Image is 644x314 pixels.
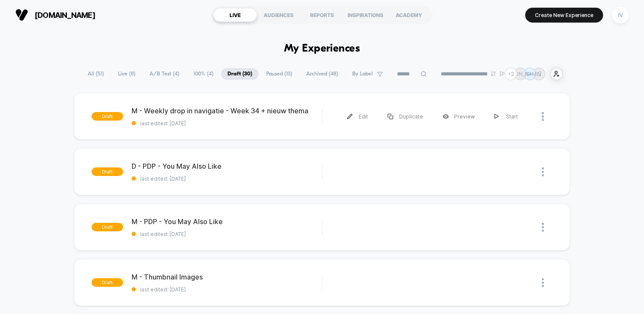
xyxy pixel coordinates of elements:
span: [DOMAIN_NAME] [34,11,95,20]
img: close [542,278,544,287]
div: Preview [433,107,485,126]
span: M - PDP - You May Also Like [132,217,322,226]
span: By Label [352,71,373,77]
span: Draft ( 30 ) [221,68,259,80]
span: draft [92,223,123,231]
span: Archived ( 48 ) [300,68,345,80]
img: close [542,167,544,176]
span: last edited: [DATE] [132,286,322,293]
span: Paused ( 13 ) [260,68,299,80]
div: AUDIENCES [257,8,300,22]
h1: My Experiences [284,43,360,55]
span: M - Thumbnail Images [132,273,322,281]
div: Duplicate [378,107,433,126]
button: Create New Experience [525,8,603,23]
img: end [491,71,496,76]
button: [DOMAIN_NAME] [13,8,98,22]
img: Visually logo [15,9,28,21]
span: All ( 51 ) [81,68,110,80]
div: + 2 [505,68,517,80]
div: INSPIRATIONS [344,8,387,22]
span: draft [92,112,123,121]
span: draft [92,278,123,287]
div: IV [612,7,629,23]
img: close [542,112,544,121]
div: Start [485,107,528,126]
img: menu [388,114,393,119]
img: menu [347,114,353,119]
div: ACADEMY [387,8,431,22]
p: [PERSON_NAME] [500,71,541,77]
span: 100% ( 4 ) [187,68,220,80]
span: draft [92,167,123,176]
div: Edit [337,107,378,126]
img: close [542,223,544,232]
span: M - Weekly drop in navigatie - Week 34 + nieuw thema [132,107,322,115]
button: IV [609,6,631,24]
img: menu [494,114,499,119]
div: REPORTS [300,8,344,22]
div: LIVE [213,8,257,22]
span: last edited: [DATE] [132,120,322,127]
span: last edited: [DATE] [132,231,322,237]
span: A/B Test ( 4 ) [143,68,186,80]
span: last edited: [DATE] [132,176,322,182]
span: Live ( 8 ) [112,68,142,80]
span: D - PDP - You May Also Like [132,162,322,170]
